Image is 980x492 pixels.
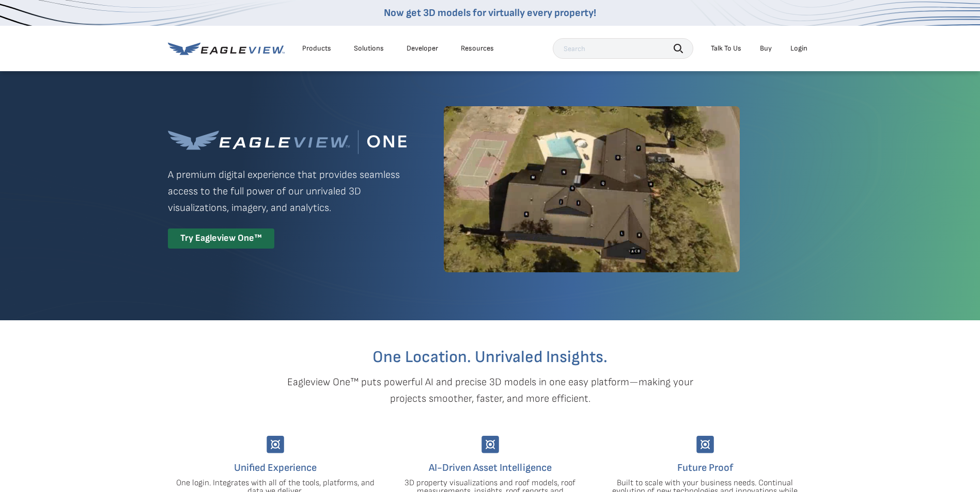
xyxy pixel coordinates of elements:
[760,44,772,53] a: Buy
[461,44,494,53] div: Resources
[302,44,331,53] div: Products
[267,436,284,453] img: Group-9744.svg
[269,374,711,407] p: Eagleview One™ puts powerful AI and precise 3D models in one easy platform—making your projects s...
[605,460,805,476] h4: Future Proof
[384,7,596,19] a: Now get 3D models for virtually every property!
[391,460,590,476] h4: AI-Driven Asset Intelligence
[176,349,805,366] h2: One Location. Unrivaled Insights.
[553,38,693,59] input: Search
[696,436,714,453] img: Group-9744.svg
[711,44,741,53] div: Talk To Us
[407,44,438,53] a: Developer
[168,167,407,216] p: A premium digital experience that provides seamless access to the full power of our unrivaled 3D ...
[176,460,375,476] h4: Unified Experience
[354,44,384,53] div: Solutions
[790,44,807,53] div: Login
[168,228,274,249] div: Try Eagleview One™
[168,130,407,154] img: Eagleview One™
[481,436,499,453] img: Group-9744.svg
